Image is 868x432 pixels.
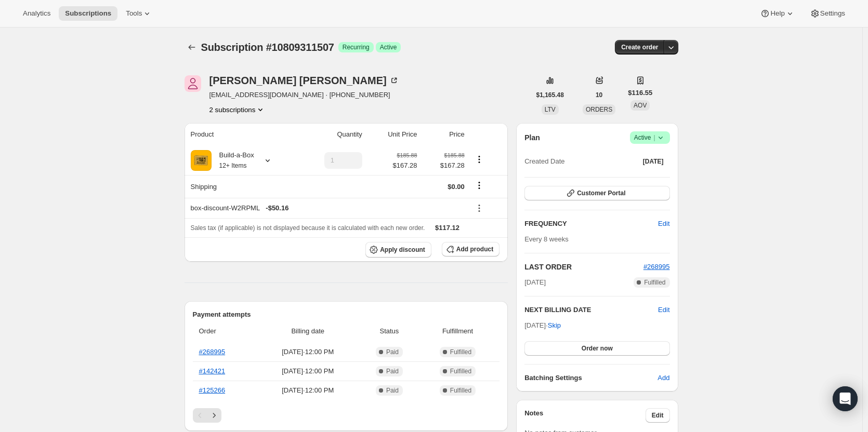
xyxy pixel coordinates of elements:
span: Subscription #10809311507 [201,42,334,53]
span: Tools [126,9,142,18]
h2: Plan [524,132,540,143]
span: [DATE] · [524,321,561,329]
nav: Pagination [193,408,500,423]
button: $1,165.48 [530,88,570,102]
button: Edit [646,408,670,423]
span: Analytics [23,9,50,18]
th: Order [193,320,256,343]
span: Edit [658,219,669,229]
span: Active [380,43,397,51]
button: Shipping actions [471,180,488,191]
h2: LAST ORDER [524,262,643,272]
div: Open Intercom Messenger [833,386,858,411]
button: Product actions [471,154,488,165]
a: #268995 [199,348,226,356]
h3: Notes [524,408,646,423]
button: Create order [615,40,664,55]
th: Price [420,123,468,146]
th: Shipping [185,175,297,198]
span: Every 8 weeks [524,235,569,243]
span: Active [634,132,666,143]
button: Next [207,408,221,423]
th: Product [185,123,297,146]
button: Edit [658,305,669,315]
button: Skip [542,317,567,334]
span: Skip [548,320,561,331]
h6: Batching Settings [524,373,657,383]
div: box-discount-W2RPML [191,203,465,213]
small: 12+ Items [219,162,247,169]
span: Fulfilled [644,278,665,287]
span: 10 [596,91,602,99]
span: Apply discount [380,246,425,254]
span: | [653,133,655,142]
button: Help [754,6,801,21]
button: #268995 [643,262,670,272]
div: [PERSON_NAME] [PERSON_NAME] [209,75,399,86]
span: [DATE] [524,277,546,288]
img: product img [191,150,212,171]
span: Recurring [343,43,370,51]
div: Build-a-Box [212,150,254,171]
span: Paid [386,386,399,395]
button: Product actions [209,104,266,115]
span: Paid [386,367,399,375]
a: #125266 [199,386,226,394]
button: Subscriptions [59,6,117,21]
span: ORDERS [586,106,612,113]
button: Tools [120,6,159,21]
a: #142421 [199,367,226,375]
span: $117.12 [435,224,459,232]
span: $116.55 [628,88,652,98]
button: Customer Portal [524,186,669,200]
span: Fulfilled [450,386,471,395]
button: Order now [524,341,669,356]
span: Fulfilled [450,348,471,356]
span: [DATE] · 12:00 PM [259,385,357,396]
span: [DATE] · 12:00 PM [259,366,357,376]
span: Settings [820,9,845,18]
h2: FREQUENCY [524,219,658,229]
button: Analytics [17,6,57,21]
span: Add product [456,245,493,253]
button: Add [651,370,676,386]
span: Sales tax (if applicable) is not displayed because it is calculated with each new order. [191,224,425,232]
button: Add product [442,242,499,256]
span: Order now [582,344,613,353]
span: [DATE] · 12:00 PM [259,347,357,357]
th: Quantity [297,123,365,146]
button: Settings [804,6,851,21]
span: Create order [621,43,658,51]
span: Fulfillment [422,326,493,336]
span: $167.28 [393,160,417,171]
th: Unit Price [365,123,420,146]
small: $185.88 [444,152,465,158]
button: Subscriptions [185,40,199,55]
span: $1,165.48 [536,91,564,99]
span: Subscriptions [65,9,111,18]
span: Fulfilled [450,367,471,375]
span: Customer Portal [577,189,625,197]
span: Help [770,9,784,18]
a: #268995 [643,263,670,271]
span: Paid [386,348,399,356]
span: LTV [545,106,556,113]
span: [EMAIL_ADDRESS][DOMAIN_NAME] · [PHONE_NUMBER] [209,90,399,100]
span: - $50.16 [266,203,288,213]
button: [DATE] [637,154,670,169]
span: Created Date [524,156,564,167]
span: Tamera Thomas [185,75,201,92]
small: $185.88 [397,152,417,158]
span: Billing date [259,326,357,336]
button: Edit [652,215,676,232]
span: $167.28 [424,160,465,171]
h2: Payment attempts [193,309,500,320]
h2: NEXT BILLING DATE [524,305,658,315]
span: Edit [652,411,664,420]
button: 10 [589,88,609,102]
button: Apply discount [365,242,431,258]
span: $0.00 [448,183,465,191]
span: [DATE] [643,157,664,166]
